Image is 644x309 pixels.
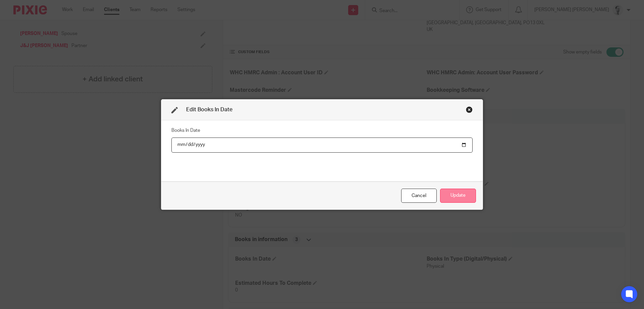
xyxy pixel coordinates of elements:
[171,127,200,134] label: Books In Date
[171,138,473,153] input: YYYY-MM-DD
[186,107,232,112] span: Edit Books In Date
[466,106,473,113] div: Close this dialog window
[401,189,437,203] div: Close this dialog window
[440,189,476,203] button: Update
